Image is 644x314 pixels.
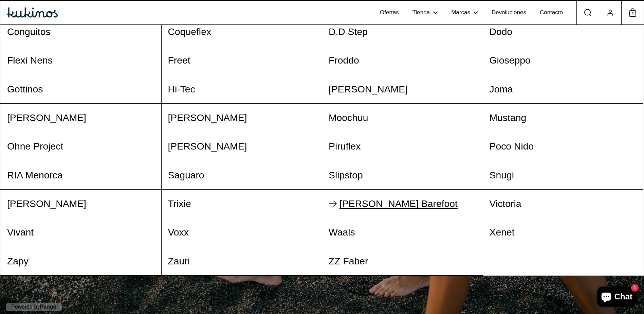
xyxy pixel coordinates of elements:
a: Contacto [533,3,570,22]
span: Contacto [540,9,563,16]
span: 4 [629,9,636,18]
span: Ofertas [380,9,399,16]
inbox-online-store-chat: Chat de la tienda online Shopify [595,286,639,309]
a: Tienda [406,3,444,22]
a: Devoluciones [485,3,533,22]
span: Marcas [451,9,470,16]
a: Ofertas [373,3,406,22]
span: Devoluciones [492,9,526,16]
a: Marcas [444,3,485,22]
span: Tienda [412,9,430,16]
